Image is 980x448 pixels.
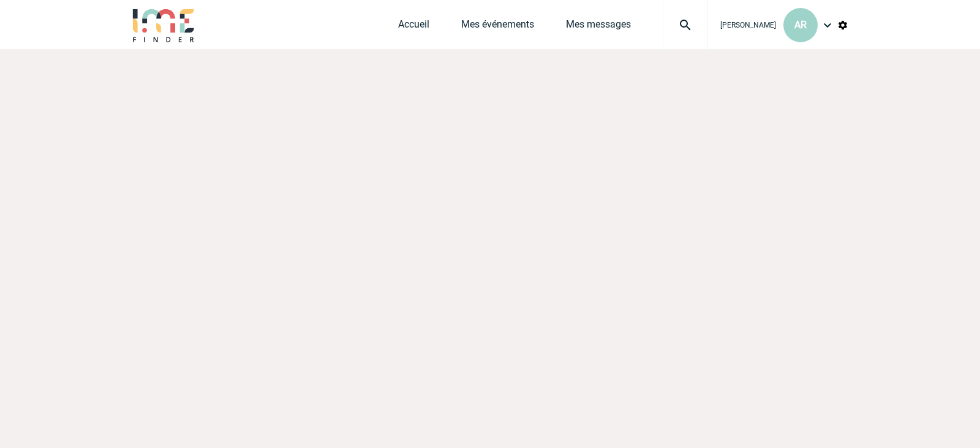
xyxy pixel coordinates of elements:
[794,19,807,31] span: AR
[461,18,534,36] a: Mes événements
[132,7,195,42] img: IME-Finder
[398,18,429,36] a: Accueil
[566,18,631,36] a: Mes messages
[720,21,776,29] span: [PERSON_NAME]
